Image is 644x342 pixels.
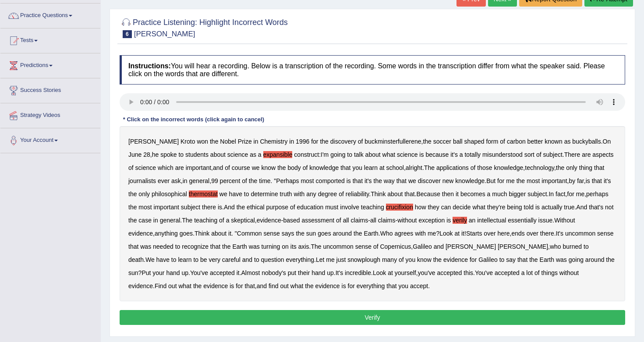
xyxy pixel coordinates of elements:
b: 99 [211,177,218,184]
b: snowplough [347,256,380,263]
b: There [564,151,580,158]
b: of [219,217,224,224]
b: at [379,164,385,171]
b: it [461,230,464,237]
b: only [566,164,577,171]
b: to [347,151,352,158]
b: recognize [182,243,209,250]
b: to [193,256,198,263]
b: I'm [321,151,329,158]
b: subject [181,204,200,211]
b: in [289,138,294,145]
b: true [564,204,574,211]
b: which [158,164,173,171]
b: It's [556,230,563,237]
b: ball [453,138,463,145]
b: knowledge [455,177,485,184]
b: evidence [128,230,153,237]
b: have [229,190,242,197]
b: Because [416,190,440,197]
b: evidence [257,217,281,224]
b: of [471,164,476,171]
b: burned [563,243,582,250]
b: 28 [143,151,150,158]
b: me [506,177,514,184]
b: buckminsterfullerene [364,138,421,145]
b: The [311,243,321,250]
b: goes [180,230,193,237]
b: in [153,217,158,224]
b: going [330,151,345,158]
b: ethical [247,204,264,211]
b: an [469,217,476,224]
b: as [250,151,256,158]
b: about [211,230,226,237]
b: talk [354,151,364,158]
b: Instructions: [128,62,171,70]
b: actually [541,204,562,211]
b: that [592,177,602,184]
b: new [442,177,454,184]
b: crucifixion [386,204,413,211]
a: Your Account [0,128,100,150]
b: sense [597,230,613,237]
b: based [283,217,300,224]
b: death [128,256,144,263]
b: a [460,151,463,158]
b: knowledge [309,164,339,171]
b: we [408,177,416,184]
b: of [225,164,230,171]
b: the [320,138,328,145]
b: and [213,164,223,171]
b: subject [543,151,562,158]
h4: You will hear a recording. Below is a transcription of the recording. Some words in the transcrip... [120,55,625,85]
b: can [441,204,451,211]
b: Earth [364,230,378,237]
b: But [486,177,495,184]
b: it's [604,177,611,184]
b: uncommon [565,230,595,237]
b: truth [280,190,292,197]
b: skeptical [231,217,255,224]
b: of [373,243,379,250]
b: of [128,164,134,171]
b: Prize [238,138,252,145]
b: better [527,138,543,145]
b: education [297,204,324,211]
b: assessment [301,217,334,224]
b: Copernicus [380,243,411,250]
b: told [524,204,534,211]
b: misunderstood [482,151,523,158]
b: the [277,164,286,171]
b: science [227,151,248,158]
b: issue [538,217,553,224]
b: [PERSON_NAME] [498,243,548,250]
b: students [185,151,209,158]
b: that's [589,204,603,211]
b: agrees [394,230,413,237]
b: much [492,190,507,197]
b: the [423,138,431,145]
b: about [210,151,226,158]
b: school [386,164,403,171]
b: in [254,138,258,145]
b: determine [251,190,278,197]
b: Perhaps [276,177,299,184]
b: are [582,151,591,158]
b: becomes [460,190,485,197]
b: perhaps [586,190,609,197]
b: they [428,204,439,211]
b: most [138,204,152,211]
b: science [397,151,418,158]
b: Let [316,256,324,263]
b: general [189,177,210,184]
b: alright [406,164,422,171]
b: sort [524,151,534,158]
b: won [197,138,208,145]
b: And [576,204,587,211]
b: was [140,243,151,250]
b: in [183,177,188,184]
b: percent [220,177,241,184]
b: known [545,138,562,145]
b: who [550,243,561,250]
